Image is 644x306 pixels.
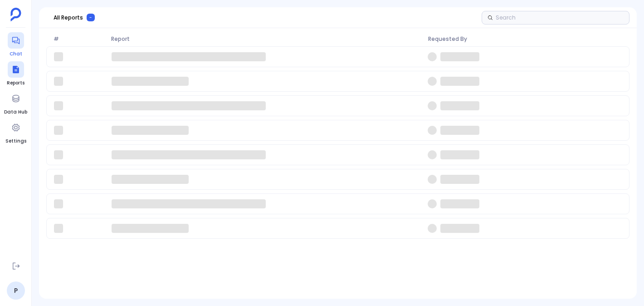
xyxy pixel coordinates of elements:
a: Chat [8,32,24,58]
span: Data Hub [4,109,27,116]
a: P [7,281,25,300]
span: Chat [8,50,24,58]
a: Reports [7,61,24,87]
img: petavue logo [10,8,21,21]
span: Requested By [424,35,626,43]
span: Report [107,35,424,43]
span: All Reports [54,14,83,21]
span: Settings [5,138,26,145]
span: # [50,35,107,43]
span: Reports [7,79,24,87]
a: Data Hub [4,90,27,116]
a: Settings [5,119,26,145]
span: - [87,14,95,21]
